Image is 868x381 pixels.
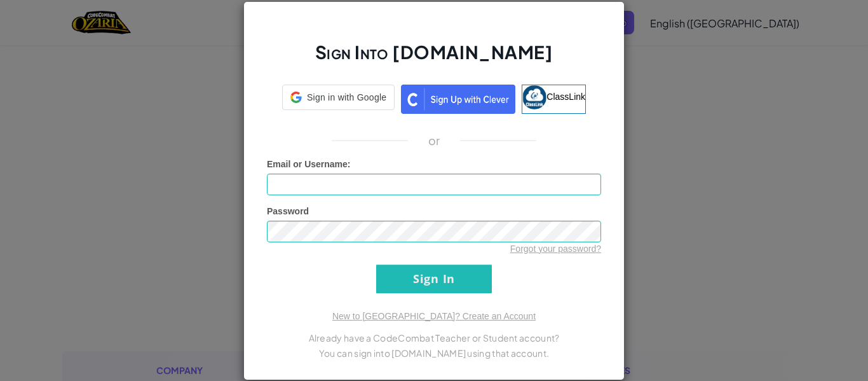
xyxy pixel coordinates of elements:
label: : [267,158,351,170]
input: Sign In [376,265,492,293]
p: Already have a CodeCombat Teacher or Student account? [267,330,601,345]
span: Password [267,206,309,216]
img: classlink-logo-small.png [522,85,546,109]
a: Forgot your password? [510,244,601,254]
a: Sign in with Google [282,85,395,114]
span: Sign in with Google [307,91,386,104]
img: clever_sso_button@2x.png [401,85,515,114]
p: You can sign into [DOMAIN_NAME] using that account. [267,345,601,361]
h2: Sign Into [DOMAIN_NAME] [267,40,601,77]
span: ClassLink [546,91,585,101]
span: Email or Username [267,159,348,169]
p: or [428,133,440,148]
div: Sign in with Google [282,85,395,110]
a: New to [GEOGRAPHIC_DATA]? Create an Account [332,311,536,321]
